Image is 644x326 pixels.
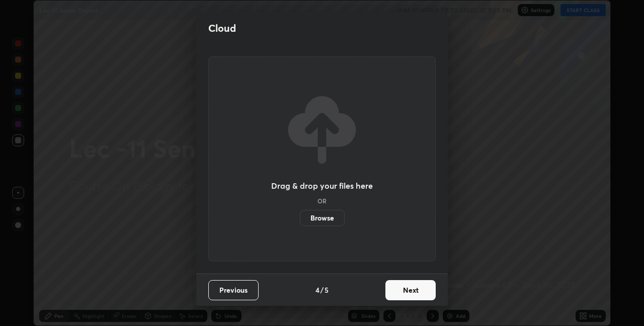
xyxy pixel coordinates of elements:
h2: Cloud [208,22,236,35]
h4: / [320,285,324,295]
h5: OR [317,198,327,204]
button: Previous [208,280,259,300]
h4: 5 [325,285,329,295]
h3: Drag & drop your files here [271,182,373,190]
button: Next [385,280,436,300]
h4: 4 [315,285,319,295]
